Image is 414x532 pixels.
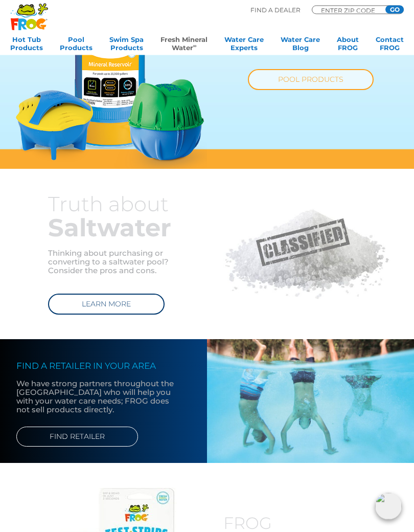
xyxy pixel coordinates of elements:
[223,208,390,301] img: classified-salt
[48,215,182,241] h2: Saltwater
[320,8,381,13] input: Zip Code Form
[375,493,402,520] img: openIcon
[10,35,43,56] a: Hot TubProducts
[224,35,264,56] a: Water CareExperts
[16,361,174,371] h4: FIND A RETAILER IN YOUR AREA
[193,43,197,49] sup: ∞
[16,7,207,169] img: fmw-pool-products-v4
[48,294,165,315] a: LEARN MORE
[160,35,208,56] a: Fresh MineralWater∞
[337,35,359,56] a: AboutFROG
[16,380,174,414] p: We have strong partners throughout the [GEOGRAPHIC_DATA] who will help you with your water care n...
[48,194,182,215] h3: Truth about
[250,6,301,15] p: Find A Dealer
[281,35,320,56] a: Water CareBlog
[248,70,374,91] a: POOL PRODUCTS
[60,35,93,56] a: PoolProducts
[385,6,404,14] input: GO
[16,427,138,447] a: FIND RETAILER
[48,249,182,275] p: Thinking about purchasing or converting to a saltwater pool? Consider the pros and cons.
[376,35,404,56] a: ContactFROG
[109,35,144,56] a: Swim SpaProducts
